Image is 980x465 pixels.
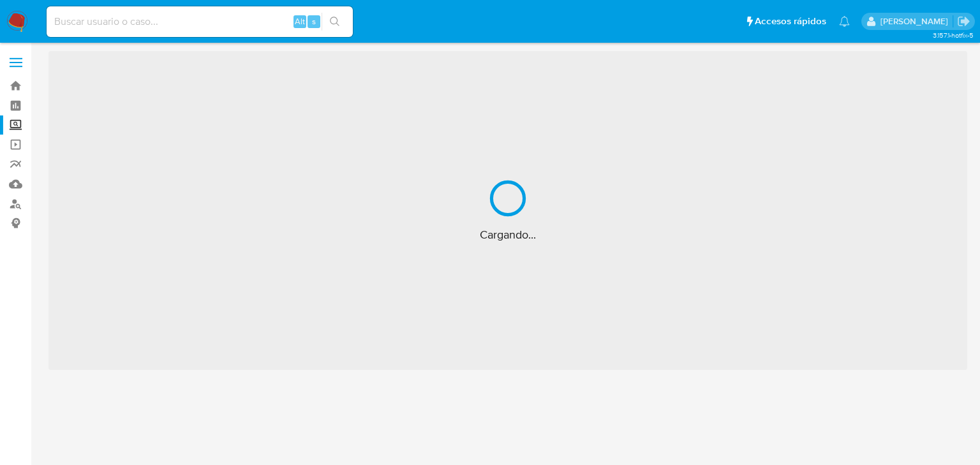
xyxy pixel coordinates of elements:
span: Accesos rápidos [755,15,826,28]
span: Cargando... [480,227,536,242]
p: erika.juarez@mercadolibre.com.mx [880,15,953,27]
button: search-icon [322,13,348,31]
span: Alt [295,15,305,27]
a: Salir [957,15,970,28]
input: Buscar usuario o caso... [47,13,353,30]
a: Notificaciones [839,16,850,27]
span: s [312,15,316,27]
